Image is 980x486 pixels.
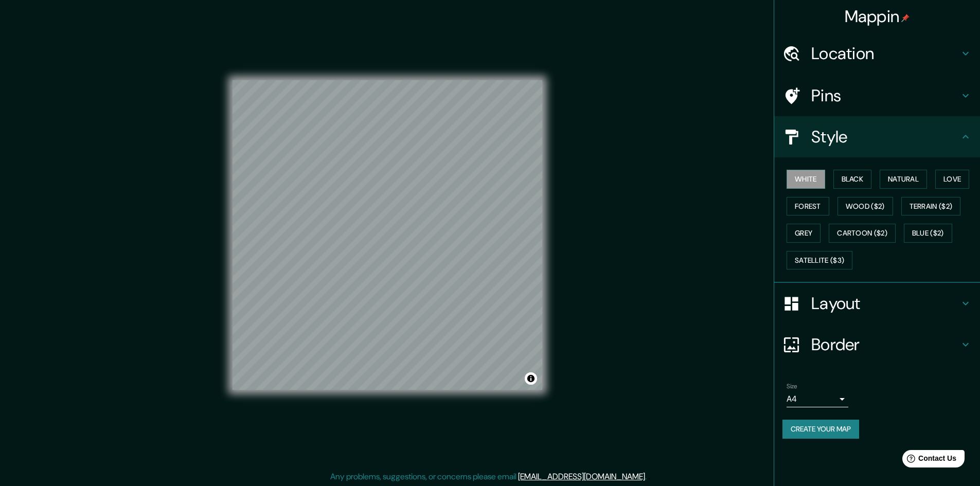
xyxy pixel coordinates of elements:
[787,391,848,407] div: A4
[774,324,980,365] div: Border
[901,14,910,22] img: pin-icon.png
[648,471,650,483] div: .
[774,75,980,116] div: Pins
[330,471,647,483] p: Any problems, suggestions, or concerns please email .
[833,170,872,189] button: Black
[838,197,893,216] button: Wood ($2)
[811,85,959,106] h4: Pins
[525,372,537,385] button: Toggle attribution
[829,224,896,243] button: Cartoon ($2)
[787,224,821,243] button: Grey
[233,80,542,390] canvas: Map
[787,251,852,270] button: Satellite ($3)
[782,420,859,439] button: Create your map
[518,471,645,482] a: [EMAIL_ADDRESS][DOMAIN_NAME]
[811,127,959,147] h4: Style
[787,170,825,189] button: White
[811,43,959,64] h4: Location
[811,293,959,314] h4: Layout
[935,170,969,189] button: Love
[880,170,927,189] button: Natural
[901,197,961,216] button: Terrain ($2)
[647,471,648,483] div: .
[787,382,797,391] label: Size
[787,197,829,216] button: Forest
[904,224,952,243] button: Blue ($2)
[888,446,969,475] iframe: Help widget launcher
[774,116,980,157] div: Style
[774,283,980,324] div: Layout
[811,334,959,355] h4: Border
[774,33,980,74] div: Location
[845,6,910,27] h4: Mappin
